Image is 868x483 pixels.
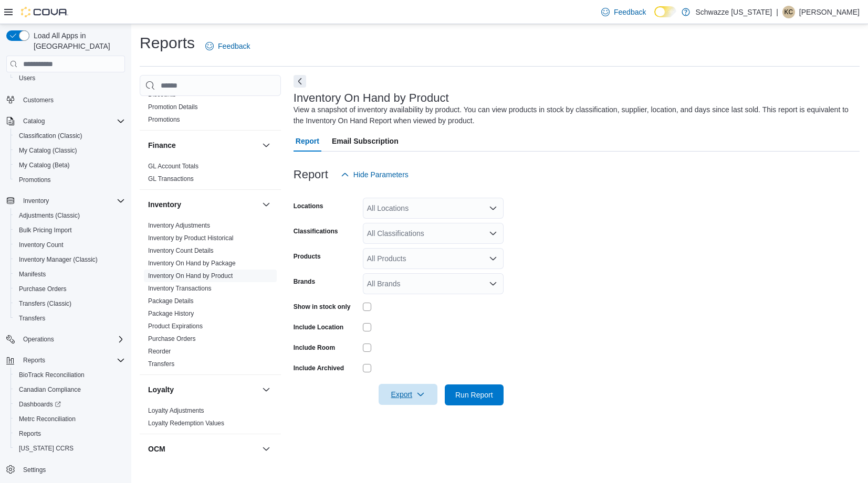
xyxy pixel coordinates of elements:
[23,356,45,364] span: Reports
[445,384,504,405] button: Run Report
[19,333,125,346] span: Operations
[15,174,55,186] a: Promotions
[15,398,125,411] span: Dashboards
[23,96,54,104] span: Customers
[148,199,258,210] button: Inventory
[489,204,497,212] button: Open list of options
[23,117,45,125] span: Catalog
[148,420,224,427] a: Loyalty Redemption Values
[148,444,258,454] button: OCM
[11,143,129,158] button: My Catalog (Classic)
[15,398,65,411] a: Dashboards
[15,442,78,455] a: [US_STATE] CCRS
[11,267,129,282] button: Manifests
[294,323,343,331] label: Include Location
[294,303,351,311] label: Show in stock only
[19,226,72,234] span: Bulk Pricing Import
[11,158,129,173] button: My Catalog (Beta)
[776,6,778,18] p: |
[23,466,46,474] span: Settings
[19,255,98,264] span: Inventory Manager (Classic)
[15,268,50,281] a: Manifests
[11,382,129,397] button: Canadian Compliance
[799,6,860,18] p: [PERSON_NAME]
[695,6,772,18] p: Schwazze [US_STATE]
[296,131,319,152] span: Report
[19,400,61,409] span: Dashboards
[11,412,129,426] button: Metrc Reconciliation
[353,169,409,180] span: Hide Parameters
[11,282,129,296] button: Purchase Orders
[148,272,233,280] a: Inventory On Hand by Product
[19,132,82,140] span: Classification (Classic)
[19,195,53,207] button: Inventory
[15,253,125,266] span: Inventory Manager (Classic)
[15,209,125,222] span: Adjustments (Classic)
[148,222,210,229] a: Inventory Adjustments
[148,323,203,330] a: Product Expirations
[332,131,399,152] span: Email Subscription
[15,427,45,440] a: Reports
[19,93,125,106] span: Customers
[148,140,258,151] button: Finance
[148,163,198,170] a: GL Account Totals
[654,6,676,17] input: Dark Mode
[294,104,854,126] div: View a snapshot of inventory availability by product. You can view products in stock by classific...
[148,140,176,151] h3: Finance
[294,92,449,104] h3: Inventory On Hand by Product
[782,6,795,18] div: Katherine Condit
[15,130,87,142] a: Classification (Classic)
[294,252,321,261] label: Products
[294,168,328,181] h3: Report
[11,223,129,238] button: Bulk Pricing Import
[19,333,58,346] button: Operations
[15,239,68,251] a: Inventory Count
[19,195,125,207] span: Inventory
[15,312,125,325] span: Transfers
[148,247,214,254] a: Inventory Count Details
[785,6,793,18] span: KC
[15,209,84,222] a: Adjustments (Classic)
[23,335,54,344] span: Operations
[19,285,67,293] span: Purchase Orders
[260,139,273,152] button: Finance
[260,383,273,396] button: Loyalty
[294,364,344,372] label: Include Archived
[19,270,46,278] span: Manifests
[29,30,125,51] span: Load All Apps in [GEOGRAPHIC_DATA]
[19,354,49,367] button: Reports
[140,404,281,434] div: Loyalty
[15,174,125,186] span: Promotions
[11,397,129,412] a: Dashboards
[15,159,125,171] span: My Catalog (Beta)
[11,208,129,223] button: Adjustments (Classic)
[2,92,129,107] button: Customers
[614,7,646,17] span: Feedback
[19,464,50,476] a: Settings
[15,369,125,381] span: BioTrack Reconciliation
[294,277,315,286] label: Brands
[148,297,194,305] a: Package Details
[597,2,650,23] a: Feedback
[489,280,497,288] button: Open list of options
[455,390,493,400] span: Run Report
[148,348,171,355] a: Reorder
[294,202,323,210] label: Locations
[15,224,125,237] span: Bulk Pricing Import
[15,159,74,171] a: My Catalog (Beta)
[148,360,174,368] a: Transfers
[15,383,85,396] a: Canadian Compliance
[148,407,204,414] a: Loyalty Adjustments
[15,369,89,381] a: BioTrack Reconciliation
[260,198,273,211] button: Inventory
[218,41,250,51] span: Feedback
[15,130,125,142] span: Classification (Classic)
[15,72,125,84] span: Users
[19,385,81,394] span: Canadian Compliance
[15,144,81,157] a: My Catalog (Classic)
[294,75,306,88] button: Next
[294,344,335,352] label: Include Room
[19,115,49,127] button: Catalog
[148,199,181,210] h3: Inventory
[15,224,76,237] a: Bulk Pricing Import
